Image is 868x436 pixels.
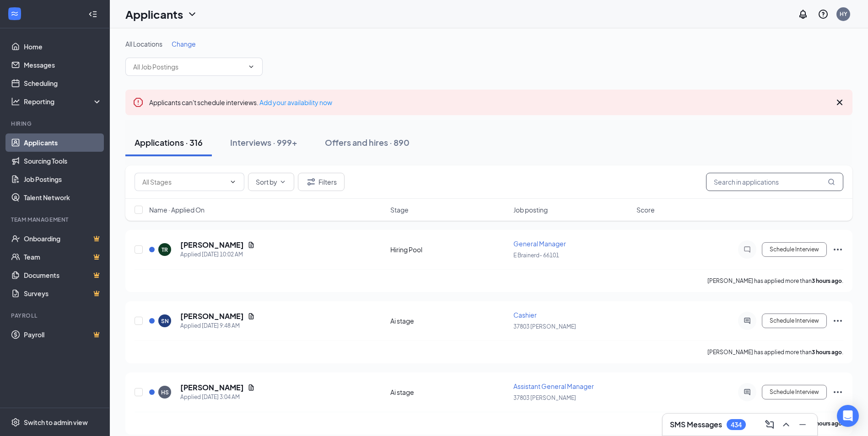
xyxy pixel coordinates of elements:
[781,419,792,430] svg: ChevronUp
[11,418,20,427] svg: Settings
[812,349,842,356] b: 3 hours ago
[797,419,808,430] svg: Minimize
[24,37,102,56] a: Home
[135,137,203,148] div: Applications · 316
[161,317,169,325] div: SN
[390,316,508,325] div: Ai stage
[798,9,809,20] svg: Notifications
[256,179,277,185] span: Sort by
[11,97,20,106] svg: Analysis
[230,137,297,148] div: Interviews · 999+
[142,177,226,187] input: All Stages
[840,10,847,18] div: HY
[513,382,594,390] span: Assistant General Manager
[248,173,294,191] button: Sort byChevronDown
[24,229,102,248] a: OnboardingCrown
[133,97,144,108] svg: Error
[11,312,100,319] div: Payroll
[298,173,345,191] button: Filter Filters
[161,388,169,396] div: HS
[162,246,168,254] div: TR
[24,97,102,106] div: Reporting
[513,311,537,319] span: Cashier
[11,216,100,223] div: Team Management
[837,405,859,427] div: Open Intercom Messenger
[10,9,19,18] svg: WorkstreamLogo
[809,420,842,427] b: 10 hours ago
[779,417,793,432] button: ChevronUp
[742,317,753,324] svg: ActiveChat
[731,421,742,429] div: 434
[762,385,827,399] button: Schedule Interview
[834,97,845,108] svg: Cross
[248,63,255,70] svg: ChevronDown
[133,62,244,72] input: All Job Postings
[818,9,829,20] svg: QuestionInfo
[180,240,244,250] h5: [PERSON_NAME]
[172,40,196,48] span: Change
[707,277,843,285] p: [PERSON_NAME] has applied more than .
[88,10,97,19] svg: Collapse
[636,205,655,214] span: Score
[513,205,548,214] span: Job posting
[513,252,559,259] span: E Brainerd- 66101
[125,40,162,48] span: All Locations
[742,246,753,253] svg: ChatInactive
[832,315,843,326] svg: Ellipses
[24,152,102,170] a: Sourcing Tools
[180,393,255,402] div: Applied [DATE] 3:04 AM
[229,178,237,186] svg: ChevronDown
[24,74,102,92] a: Scheduling
[24,133,102,152] a: Applicants
[828,178,835,186] svg: MagnifyingGlass
[24,418,88,427] div: Switch to admin view
[187,9,198,20] svg: ChevronDown
[742,388,753,396] svg: ActiveChat
[325,137,410,148] div: Offers and hires · 890
[390,205,409,214] span: Stage
[762,417,777,432] button: ComposeMessage
[764,419,775,430] svg: ComposeMessage
[513,394,576,401] span: 37803 [PERSON_NAME]
[24,56,102,74] a: Messages
[149,98,332,106] span: Applicants can't schedule interviews.
[24,284,102,303] a: SurveysCrown
[180,321,255,330] div: Applied [DATE] 9:48 AM
[248,241,255,249] svg: Document
[832,387,843,398] svg: Ellipses
[11,120,100,128] div: Hiring
[24,170,102,188] a: Job Postings
[24,266,102,284] a: DocumentsCrown
[513,239,566,248] span: General Manager
[832,244,843,255] svg: Ellipses
[390,245,508,254] div: Hiring Pool
[670,420,722,430] h3: SMS Messages
[149,205,205,214] span: Name · Applied On
[795,417,810,432] button: Minimize
[180,383,244,393] h5: [PERSON_NAME]
[125,6,183,22] h1: Applicants
[762,314,827,328] button: Schedule Interview
[707,348,843,356] p: [PERSON_NAME] has applied more than .
[24,248,102,266] a: TeamCrown
[180,311,244,321] h5: [PERSON_NAME]
[706,173,843,191] input: Search in applications
[248,384,255,391] svg: Document
[24,325,102,344] a: PayrollCrown
[390,388,508,397] div: Ai stage
[762,242,827,257] button: Schedule Interview
[306,176,317,187] svg: Filter
[513,323,576,330] span: 37803 [PERSON_NAME]
[279,178,286,186] svg: ChevronDown
[24,188,102,207] a: Talent Network
[248,313,255,320] svg: Document
[180,250,255,259] div: Applied [DATE] 10:02 AM
[259,98,332,106] a: Add your availability now
[812,277,842,284] b: 3 hours ago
